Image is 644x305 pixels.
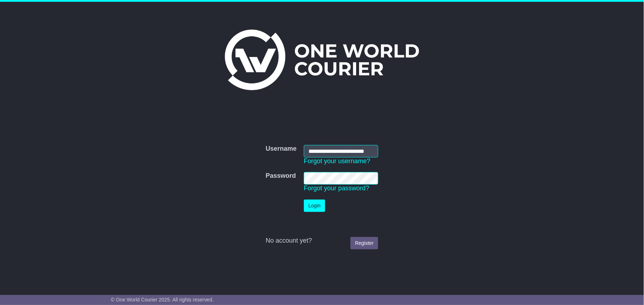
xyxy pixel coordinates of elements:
[350,237,378,249] a: Register
[304,200,325,212] button: Login
[304,185,369,192] a: Forgot your password?
[266,237,378,245] div: No account yet?
[266,145,297,153] label: Username
[304,157,370,165] a: Forgot your username?
[111,297,214,303] span: © One World Courier 2025. All rights reserved.
[266,172,296,180] label: Password
[225,30,419,90] img: One World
